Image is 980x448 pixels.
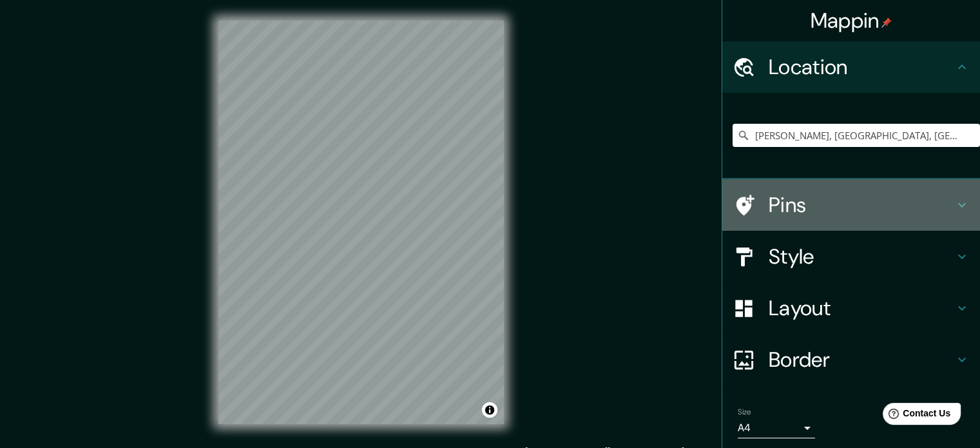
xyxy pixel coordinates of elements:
[722,231,980,282] div: Style
[881,17,892,28] img: pin-icon.png
[722,179,980,231] div: Pins
[218,21,504,424] canvas: Map
[769,347,954,373] h4: Border
[738,407,751,418] label: Size
[482,402,497,418] button: Toggle attribution
[811,8,892,34] h4: Mappin
[722,282,980,334] div: Layout
[722,41,980,93] div: Location
[733,124,980,147] input: Pick your city or area
[722,334,980,385] div: Border
[769,192,954,218] h4: Pins
[738,418,815,438] div: A4
[769,244,954,269] h4: Style
[769,295,954,321] h4: Layout
[769,54,954,80] h4: Location
[865,398,966,434] iframe: Help widget launcher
